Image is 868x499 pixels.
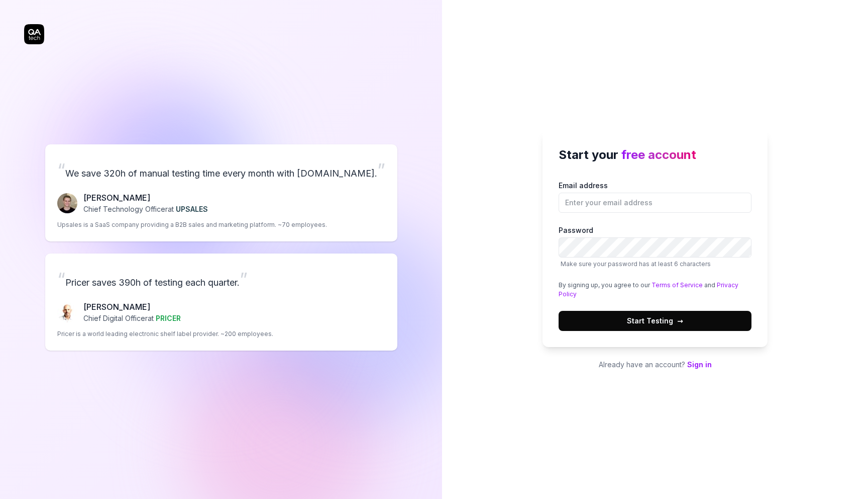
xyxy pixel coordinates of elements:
span: Make sure your password has at least 6 characters [561,260,711,268]
input: PasswordMake sure your password has at least 6 characters [559,237,751,258]
span: PRICER [156,314,181,322]
p: Already have an account? [542,359,768,370]
a: Terms of Service [652,281,703,289]
img: Chris Chalkitis [57,302,77,322]
a: “Pricer saves 390h of testing each quarter.”Chris Chalkitis[PERSON_NAME]Chief Digital Officerat P... [45,254,397,351]
p: [PERSON_NAME] [83,192,208,204]
button: Start Testing→ [559,311,751,331]
label: Password [559,225,751,269]
span: → [677,315,683,326]
span: free account [621,147,696,162]
p: [PERSON_NAME] [83,301,181,313]
a: “We save 320h of manual testing time every month with [DOMAIN_NAME].”Fredrik Seidl[PERSON_NAME]Ch... [45,144,397,241]
p: Chief Digital Officer at [83,313,181,323]
h2: Start your [559,146,751,164]
span: UPSALES [176,205,208,213]
span: ” [240,268,248,290]
input: Email address [559,193,751,213]
p: We save 320h of manual testing time every month with [DOMAIN_NAME]. [57,156,385,184]
span: ” [377,159,385,181]
label: Email address [559,180,751,213]
span: “ [57,268,65,290]
a: Privacy Policy [559,281,738,298]
p: Pricer saves 390h of testing each quarter. [57,266,385,293]
span: Start Testing [627,315,683,326]
span: “ [57,159,65,181]
p: Chief Technology Officer at [83,204,208,214]
p: Pricer is a world leading electronic shelf label provider. ~200 employees. [57,329,273,339]
a: Sign in [687,360,712,369]
div: By signing up, you agree to our and [559,281,751,299]
img: Fredrik Seidl [57,193,77,213]
p: Upsales is a SaaS company providing a B2B sales and marketing platform. ~70 employees. [57,220,327,229]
